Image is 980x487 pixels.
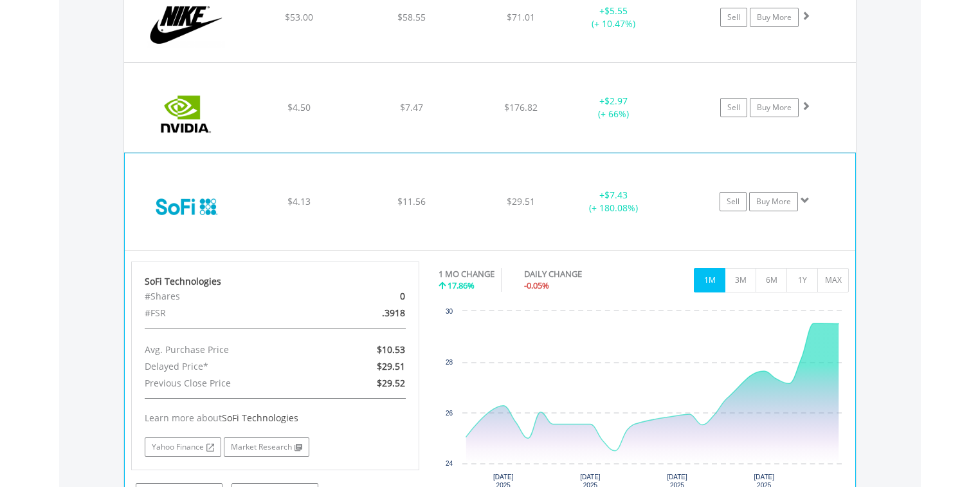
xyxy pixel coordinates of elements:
span: SoFi Technologies [222,412,298,424]
a: Market Research [224,437,309,457]
div: Learn more about [145,412,406,425]
a: Sell [720,98,747,117]
a: Buy More [749,192,798,211]
a: Sell [720,192,747,211]
div: Previous Close Price [135,375,322,392]
div: + (+ 66%) [565,95,662,120]
a: Buy More [750,98,799,117]
span: $5.55 [604,5,628,17]
span: $29.51 [507,195,535,207]
text: 26 [445,410,453,417]
span: $29.52 [377,377,405,389]
span: $29.51 [377,360,405,372]
div: + (+ 10.47%) [565,5,662,30]
span: $2.97 [604,95,628,107]
text: 28 [445,359,453,366]
div: Avg. Purchase Price [135,341,322,358]
div: Delayed Price* [135,358,322,375]
span: $53.00 [285,11,313,23]
text: 24 [445,460,453,467]
div: 1 MO CHANGE [439,268,495,280]
img: EQU.US.SOFI.png [131,169,242,247]
span: $4.13 [287,195,311,207]
button: 1M [694,268,725,292]
div: #Shares [135,288,322,305]
div: 0 [322,288,415,305]
a: Yahoo Finance [145,437,221,457]
span: $4.50 [287,101,311,113]
span: $7.43 [604,189,628,201]
a: Sell [720,8,747,27]
button: 3M [725,268,756,292]
span: $71.01 [507,11,535,23]
button: 6M [756,268,787,292]
div: SoFi Technologies [145,275,406,288]
img: EQU.US.NVDA.png [131,79,241,149]
span: $7.47 [400,101,423,113]
a: Buy More [750,8,799,27]
text: 30 [445,308,453,315]
div: DAILY CHANGE [524,268,627,280]
div: .3918 [322,305,415,321]
span: -0.05% [524,280,549,291]
span: $10.53 [377,343,405,356]
div: + (+ 180.08%) [565,189,662,215]
button: MAX [817,268,849,292]
div: #FSR [135,305,322,321]
span: 17.86% [448,280,475,291]
span: $176.82 [504,101,538,113]
span: $58.55 [397,11,426,23]
button: 1Y [786,268,818,292]
span: $11.56 [397,195,426,207]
